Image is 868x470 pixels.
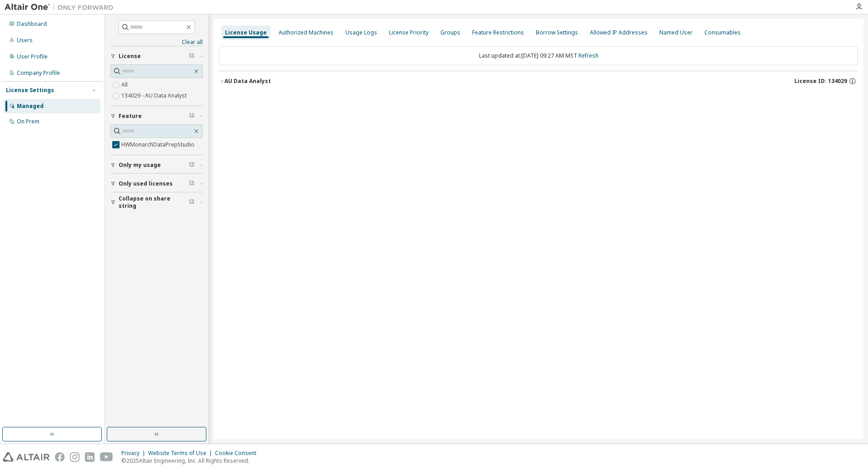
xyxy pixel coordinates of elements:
[110,192,203,212] button: Collapse on share string
[704,29,741,36] div: Consumables
[121,139,196,150] label: HWMonarchDataPrepStudio
[219,71,858,91] button: AU Data AnalystLicense ID: 134029
[189,180,195,187] span: Clear filter
[590,29,648,36] div: Allowed IP Addresses
[110,106,203,126] button: Feature
[189,199,195,206] span: Clear filter
[17,20,47,28] div: Dashboard
[121,79,130,90] label: All
[189,113,195,120] span: Clear filter
[85,452,95,462] img: linkedin.svg
[17,69,60,77] div: Company Profile
[55,452,65,462] img: facebook.svg
[110,46,203,66] button: License
[121,90,189,101] label: 134029 - AU Data Analyst
[110,155,203,175] button: Only my usage
[110,39,203,46] a: Clear all
[5,3,118,12] img: Altair One
[389,29,429,36] div: License Priority
[536,29,578,36] div: Borrow Settings
[119,113,142,120] span: Feature
[219,46,858,65] div: Last updated at: [DATE] 09:27 AM MST
[17,103,44,110] div: Managed
[189,162,195,169] span: Clear filter
[17,53,48,60] div: User Profile
[119,162,161,169] span: Only my usage
[659,29,693,36] div: Named User
[472,29,524,36] div: Feature Restrictions
[579,52,599,59] a: Refresh
[225,29,267,36] div: License Usage
[119,195,189,210] span: Collapse on share string
[70,452,80,462] img: instagram.svg
[794,78,847,85] span: License ID: 134029
[121,450,148,457] div: Privacy
[279,29,334,36] div: Authorized Machines
[17,118,40,125] div: On Prem
[189,53,195,60] span: Clear filter
[119,53,141,60] span: License
[121,457,262,465] p: © 2025 Altair Engineering, Inc. All Rights Reserved.
[6,87,54,94] div: License Settings
[148,450,215,457] div: Website Terms of Use
[119,180,173,187] span: Only used licenses
[3,452,50,462] img: altair_logo.svg
[345,29,377,36] div: Usage Logs
[17,37,33,44] div: Users
[440,29,460,36] div: Groups
[215,450,262,457] div: Cookie Consent
[224,78,271,85] div: AU Data Analyst
[110,174,203,194] button: Only used licenses
[100,452,113,462] img: youtube.svg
